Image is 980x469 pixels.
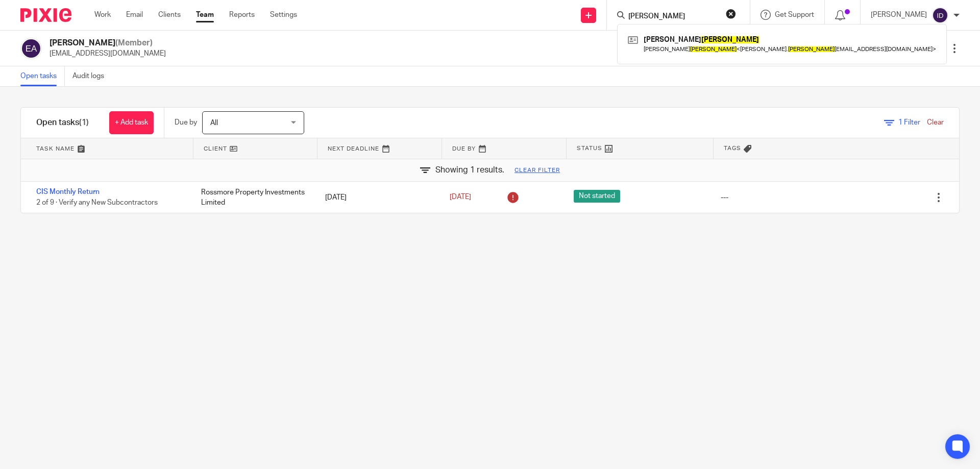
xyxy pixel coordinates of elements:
img: svg%3E [932,7,948,23]
div: --- [721,192,728,203]
span: Showing 1 results. [435,164,504,176]
a: Reports [229,10,255,20]
p: Due by [175,117,197,128]
a: Settings [270,10,297,20]
div: [DATE] [315,187,439,208]
span: 2 of 9 · Verify any New Subcontractors [36,199,158,206]
img: Pixie [20,8,71,22]
p: [PERSON_NAME] [871,10,927,20]
img: svg%3E [20,38,42,59]
span: [DATE] [450,194,471,201]
span: (1) [79,118,89,127]
a: Work [94,10,111,20]
span: Filter [898,119,920,126]
a: Clear filter [514,166,560,175]
a: Team [196,10,214,20]
a: Email [126,10,143,20]
h2: [PERSON_NAME] [50,38,166,48]
h1: Open tasks [36,117,89,128]
span: Status [577,144,602,153]
button: Clear [726,9,736,19]
input: Search [627,12,719,21]
a: Clear [927,119,944,126]
span: (Member) [115,39,153,47]
span: Tags [724,144,741,153]
span: Get Support [775,11,814,18]
p: [EMAIL_ADDRESS][DOMAIN_NAME] [50,48,166,59]
div: Rossmore Property Investments Limited [191,182,315,213]
span: 1 [898,119,902,126]
span: All [210,119,218,127]
a: Open tasks [20,66,65,86]
span: Not started [574,190,620,203]
a: + Add task [109,111,154,134]
a: Clients [158,10,181,20]
a: Audit logs [72,66,112,86]
a: CIS Monthly Return [36,188,100,195]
